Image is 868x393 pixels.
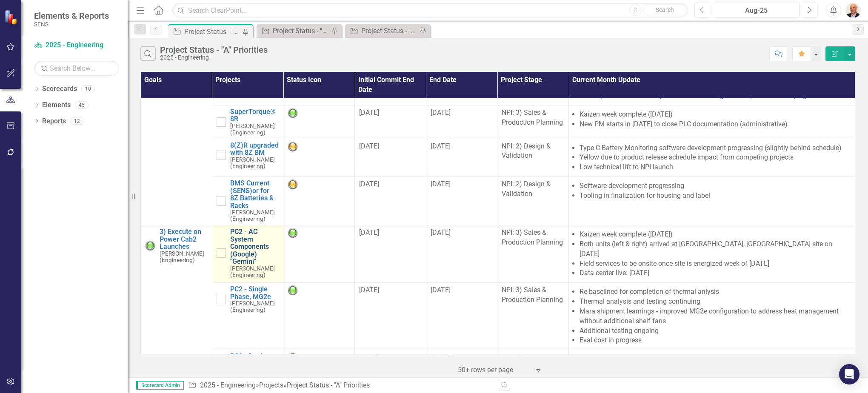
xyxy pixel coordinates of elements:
[259,381,283,389] a: Projects
[359,286,379,294] span: [DATE]
[288,179,298,190] img: Yellow: At Risk/Needs Attention
[716,6,797,16] div: Aug-25
[497,225,569,283] td: Double-Click to Edit
[580,162,851,172] li: Low technical lift to NPI launch
[212,177,283,225] td: Double-Click to Edit Right Click for Context Menu
[3,9,20,25] img: ClearPoint Strategy
[145,241,155,251] img: Green: On Track
[580,120,851,129] li: New PM starts in [DATE] to close PLC documentation (administrative)
[580,191,851,201] li: Tooling in finalization for housing and label
[643,4,686,16] button: Search
[580,153,851,162] li: Yellow due to product release schedule impact from competing projects
[497,283,569,350] td: Double-Click to Edit
[230,142,279,157] a: 8(Z)R upgraded with 8Z BM
[355,105,426,139] td: Double-Click to Edit
[212,105,283,139] td: Double-Click to Edit Right Click for Context Menu
[580,268,851,278] li: Data center live: [DATE]
[230,285,279,300] a: PC2 - Single Phase, MG2e
[42,84,77,94] a: Scorecards
[426,139,497,177] td: Double-Click to Edit
[359,180,379,188] span: [DATE]
[502,108,563,126] span: NPI: 3) Sales & Production Planning
[580,230,851,239] li: Kaizen week complete ([DATE])
[283,225,355,283] td: Double-Click to Edit
[580,287,851,297] li: Re-baselined for completion of thermal anlysis
[580,259,851,269] li: Field services to be onsite once site is energized week of [DATE]
[288,353,298,363] img: Green: On Track
[34,61,119,76] input: Search Below...
[160,54,268,61] div: 2025 - Engineering
[497,177,569,225] td: Double-Click to Edit
[172,3,688,18] input: Search ClearPoint...
[212,283,283,350] td: Double-Click to Edit Right Click for Context Menu
[184,26,240,37] div: Project Status - "A" Priorities
[431,228,451,236] span: [DATE]
[845,3,861,18] img: Don Nohavec
[502,142,551,160] span: NPI: 2) Design & Validation
[160,251,208,263] small: [PERSON_NAME] (Engineering)
[359,108,379,117] span: [DATE]
[569,225,855,283] td: Double-Click to Edit
[580,307,851,326] li: Mara shipment learnings - improved MG2e configuration to address heat management without addition...
[580,143,851,153] li: Type C Battery Monitoring software development progressing (slightly behind schedule)
[502,286,563,304] span: NPI: 3) Sales & Production Planning
[288,285,298,296] img: Green: On Track
[70,117,84,125] div: 12
[580,336,851,345] li: Eval cost in progress
[359,142,379,150] span: [DATE]
[136,381,184,390] span: Scorecard Admin
[42,100,71,110] a: Elements
[713,3,799,18] button: Aug-25
[355,225,426,283] td: Double-Click to Edit
[288,108,298,118] img: Green: On Track
[355,139,426,177] td: Double-Click to Edit
[212,139,283,177] td: Double-Click to Edit Right Click for Context Menu
[426,283,497,350] td: Double-Click to Edit
[580,297,851,307] li: Thermal analysis and testing continuing
[580,91,807,100] span: Added product functionality for customer-facing data acquisition in scoping
[502,353,546,381] span: NPI: 4) Manufacturing Ramp
[230,179,279,209] a: BMS Current (SENS)or for 8Z Batteries & Racks
[230,157,279,169] small: [PERSON_NAME] (Engineering)
[287,381,370,389] div: Project Status - "A" Priorities
[426,225,497,283] td: Double-Click to Edit
[273,26,329,36] div: Project Status - "B" Priorities
[34,21,109,28] small: SENS
[839,364,859,384] div: Open Intercom Messenger
[212,225,283,283] td: Double-Click to Edit Right Click for Context Menu
[283,139,355,177] td: Double-Click to Edit
[42,117,66,126] a: Reports
[359,353,379,361] span: [DATE]
[569,177,855,225] td: Double-Click to Edit
[347,26,417,36] a: Project Status - "C" Priorities
[502,228,563,246] span: NPI: 3) Sales & Production Planning
[569,283,855,350] td: Double-Click to Edit
[580,239,851,259] li: Both units (left & right) arrived at [GEOGRAPHIC_DATA], [GEOGRAPHIC_DATA] site on [DATE]
[230,123,279,136] small: [PERSON_NAME] (Engineering)
[259,26,329,36] a: Project Status - "B" Priorities
[230,209,279,222] small: [PERSON_NAME] (Engineering)
[288,228,298,238] img: Green: On Track
[431,353,451,361] span: [DATE]
[283,177,355,225] td: Double-Click to Edit
[431,180,451,188] span: [DATE]
[141,48,212,225] td: Double-Click to Edit Right Click for Context Menu
[355,177,426,225] td: Double-Click to Edit
[656,6,674,13] span: Search
[283,283,355,350] td: Double-Click to Edit
[497,105,569,139] td: Double-Click to Edit
[75,102,89,109] div: 45
[160,228,208,251] a: 3) Execute on Power Cab2 Launches
[580,326,851,336] li: Additional testing ongoing
[580,181,851,191] li: Software development progressing
[288,142,298,152] img: Yellow: At Risk/Needs Attention
[188,381,491,390] div: » »
[200,381,256,389] a: 2025 - Engineering
[160,45,268,54] div: Project Status - "A" Priorities
[230,228,279,265] a: PC2 - AC System Components (Google) "Gemini"
[283,105,355,139] td: Double-Click to Edit
[431,142,451,150] span: [DATE]
[359,228,379,236] span: [DATE]
[230,108,279,123] a: SuperTorque® 8R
